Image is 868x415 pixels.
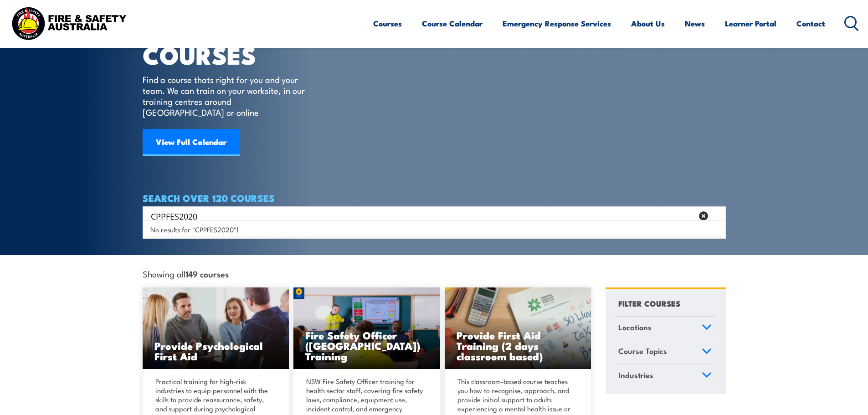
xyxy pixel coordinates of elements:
a: About Us [631,11,665,36]
a: Course Calendar [422,11,483,36]
a: View Full Calendar [143,129,240,156]
h4: SEARCH OVER 120 COURSES [143,193,726,203]
button: Search magnifier button [710,210,723,222]
span: Showing all [143,269,229,278]
h3: Fire Safety Officer ([GEOGRAPHIC_DATA]) Training [305,330,428,361]
form: Search form [153,210,695,222]
span: Course Topics [618,345,667,357]
span: Locations [618,321,652,333]
a: Provide Psychological First Aid [143,287,289,369]
h1: COURSES [143,44,318,65]
h3: Provide Psychological First Aid [154,340,277,361]
a: Industries [614,364,716,388]
a: Fire Safety Officer ([GEOGRAPHIC_DATA]) Training [293,287,440,369]
a: Learner Portal [725,11,776,36]
h4: FILTER COURSES [618,297,680,309]
span: No results for "CPPFES2020"! [150,225,239,234]
strong: 149 courses [185,267,229,280]
a: News [685,11,705,36]
a: Emergency Response Services [503,11,611,36]
img: Mental Health First Aid Training (Standard) – Classroom [445,287,591,369]
p: Find a course thats right for you and your team. We can train on your worksite, in our training c... [143,74,309,118]
img: Mental Health First Aid Training Course from Fire & Safety Australia [143,287,289,369]
input: Search input [151,209,693,223]
a: Course Topics [614,340,716,364]
h3: Provide First Aid Training (2 days classroom based) [457,330,580,361]
a: Provide First Aid Training (2 days classroom based) [445,287,591,369]
a: Locations [614,317,716,340]
img: Fire Safety Advisor [293,287,440,369]
a: Contact [796,11,825,36]
a: Courses [373,11,402,36]
span: Industries [618,369,653,381]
